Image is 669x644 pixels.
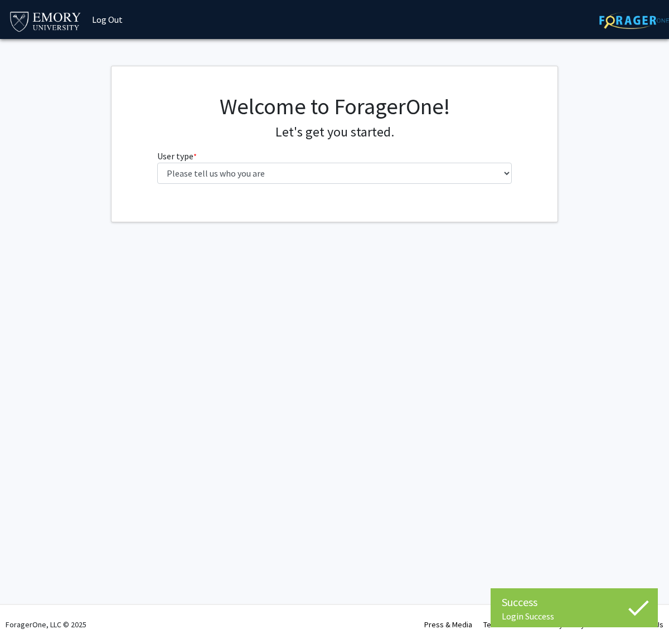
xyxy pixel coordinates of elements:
a: Terms of Use [483,619,527,630]
img: ForagerOne Logo [599,12,669,29]
a: Press & Media [424,619,472,630]
div: Success [502,594,647,611]
h4: Let's get you started. [157,124,512,140]
label: User type [157,149,197,163]
div: ForagerOne, LLC © 2025 [6,605,86,644]
div: Login Success [502,611,647,622]
img: Emory University Logo [8,8,83,33]
h1: Welcome to ForagerOne! [157,93,512,120]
